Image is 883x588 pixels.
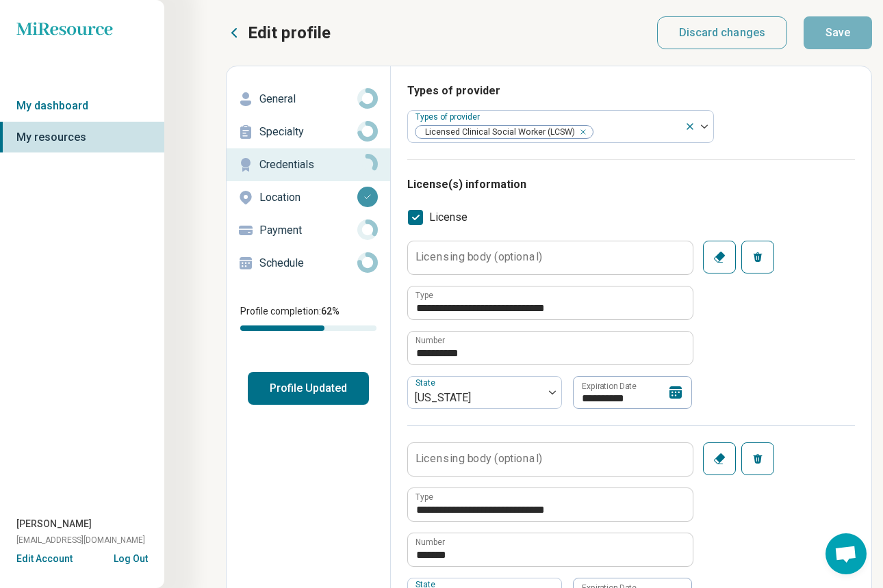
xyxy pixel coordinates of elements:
label: Type [415,493,433,501]
p: Edit profile [248,22,331,44]
div: Open chat [826,533,867,574]
span: License [429,209,468,226]
button: Save [804,16,872,49]
a: Schedule [227,247,390,280]
h3: Types of provider [407,83,855,99]
span: [EMAIL_ADDRESS][DOMAIN_NAME] [16,534,145,546]
span: 62 % [321,306,340,317]
button: Discard changes [657,16,788,49]
p: General [259,91,357,107]
label: Types of provider [415,112,483,122]
label: State [415,378,438,388]
a: Payment [227,214,390,247]
button: Profile Updated [248,372,369,405]
input: credential.licenses.1.name [408,488,693,521]
label: Licensing body (optional) [415,453,542,464]
p: Location [259,189,357,206]
label: Type [415,291,433,299]
button: Edit Account [16,552,73,566]
a: Location [227,181,390,214]
div: Profile completion [240,325,376,331]
a: Credentials [227,148,390,181]
a: Specialty [227,116,390,148]
div: Profile completion: [227,296,390,339]
span: [PERSON_NAME] [16,517,92,531]
button: Edit profile [226,22,331,44]
button: Log Out [114,552,148,563]
label: Number [415,538,445,546]
span: Licensed Clinical Social Worker (LCSW) [415,126,579,139]
input: credential.licenses.0.name [408,286,693,319]
a: General [227,83,390,116]
h3: License(s) information [407,176,855,193]
p: Payment [259,222,357,239]
label: Licensing body (optional) [415,252,542,263]
p: Credentials [259,157,357,173]
label: Number [415,336,445,345]
p: Specialty [259,124,357,140]
p: Schedule [259,255,357,271]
